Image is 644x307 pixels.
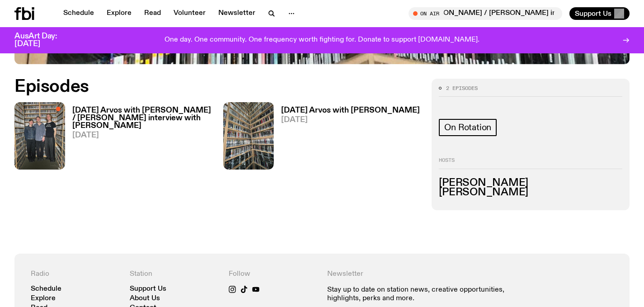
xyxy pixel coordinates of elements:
button: On Air[DATE] Arvos with [PERSON_NAME] / [PERSON_NAME] interview with [PERSON_NAME] [409,7,562,20]
a: Read [139,7,166,20]
a: Explore [31,295,56,302]
h4: Newsletter [327,270,514,279]
h3: [PERSON_NAME] [439,178,622,188]
p: Stay up to date on station news, creative opportunities, highlights, perks and more. [327,286,514,303]
a: Explore [101,7,137,20]
p: One day. One community. One frequency worth fighting for. Donate to support [DOMAIN_NAME]. [165,36,479,44]
img: A corner shot of the fbi music library [223,102,274,170]
span: [DATE] [72,132,212,139]
h4: Station [130,270,218,279]
h2: Episodes [14,79,421,95]
span: Support Us [575,9,611,18]
h3: [DATE] Arvos with [PERSON_NAME] / [PERSON_NAME] interview with [PERSON_NAME] [72,107,212,130]
span: [DATE] [281,116,420,124]
h3: [PERSON_NAME] [439,188,622,198]
a: Newsletter [213,7,261,20]
span: On Rotation [444,123,491,132]
span: 2 episodes [446,86,478,91]
button: Support Us [569,7,630,20]
h2: Hosts [439,158,622,169]
a: Schedule [58,7,99,20]
a: [DATE] Arvos with [PERSON_NAME] / [PERSON_NAME] interview with [PERSON_NAME][DATE] [65,107,212,170]
a: [DATE] Arvos with [PERSON_NAME][DATE] [274,107,420,170]
h4: Follow [229,270,317,279]
a: On Rotation [439,119,497,136]
a: About Us [130,295,160,302]
h3: [DATE] Arvos with [PERSON_NAME] [281,107,420,114]
a: Support Us [130,286,166,293]
a: Volunteer [168,7,211,20]
h4: Radio [31,270,119,279]
h3: AusArt Day: [DATE] [14,33,72,48]
a: Schedule [31,286,61,293]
